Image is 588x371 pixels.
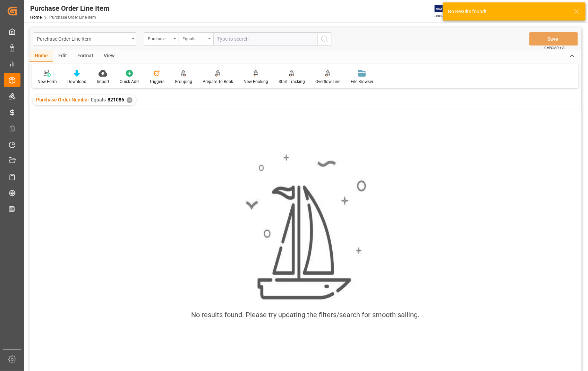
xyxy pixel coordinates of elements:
div: Equals [182,34,206,42]
span: Purchase Order Number [36,97,89,102]
button: open menu [33,32,137,46]
img: smooth_sailing.jpeg [245,153,366,301]
div: Format [72,50,99,62]
span: 821086 [108,97,124,102]
div: Edit [53,50,72,62]
div: No results found. Please try updating the filters/search for smooth sailing. [191,310,420,320]
div: File Browser [351,79,373,85]
div: New Booking [244,79,268,85]
div: Grouping [175,79,192,85]
button: open menu [144,32,179,46]
div: Import [97,79,109,85]
div: Download [67,79,86,85]
input: Type to search [213,32,317,46]
div: Purchase Order Line Item [37,34,129,43]
div: Overflow Line [315,79,340,85]
div: ✕ [127,97,133,103]
a: Home [30,15,42,20]
img: Exertis%20JAM%20-%20Email%20Logo.jpg_1722504956.jpg [435,5,459,17]
span: Equals [91,97,106,102]
div: Prepare To Book [203,79,233,85]
div: Triggers [149,79,164,85]
div: Start Tracking [279,79,305,85]
div: View [99,50,120,62]
div: Purchase Order Line Item [30,3,109,14]
button: search button [317,32,332,46]
span: Ctrl/CMD + S [545,45,565,50]
div: New Form [37,79,57,85]
div: Quick Add [120,79,139,85]
div: No Results found! [448,8,567,15]
button: Save [529,32,578,46]
button: open menu [179,32,213,46]
div: Home [29,50,53,62]
div: Purchase Order Number [148,34,171,42]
